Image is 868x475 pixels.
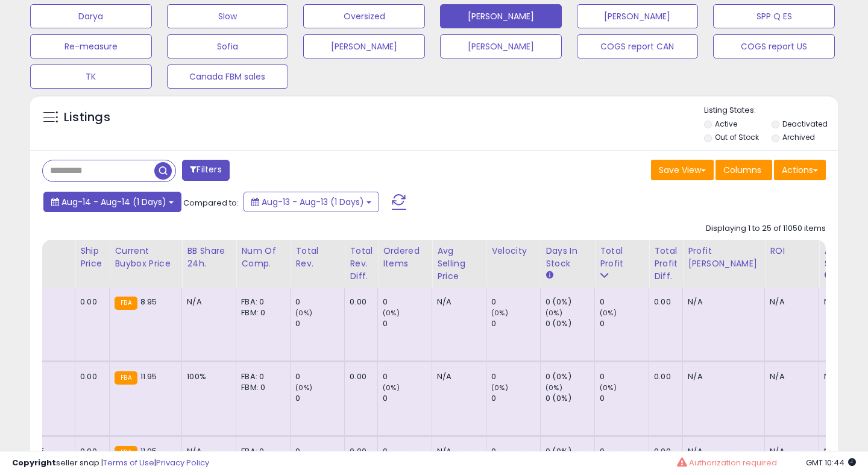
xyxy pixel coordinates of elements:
button: Darya [30,4,152,28]
div: 0 (0%) [546,297,594,307]
div: FBM: 0 [241,382,281,393]
span: 11.95 [140,371,157,382]
h5: Listings [64,109,110,126]
label: Active [715,119,737,129]
div: 0.00 [654,297,673,307]
div: Total Profit Diff. [654,245,678,283]
div: N/A [437,297,477,307]
div: N/A [824,297,864,307]
div: Num of Comp. [241,245,285,270]
div: seller snap | | [12,458,209,469]
div: FBA: 0 [241,297,281,307]
button: SPP Q ES [713,4,835,28]
div: N/A [688,371,755,382]
div: N/A [770,371,810,382]
div: Total Profit [600,245,644,270]
small: (0%) [383,308,400,318]
div: 0 [600,393,649,404]
span: Compared to: [183,197,239,209]
label: Deactivated [782,119,828,129]
button: Sofia [167,34,289,58]
small: (0%) [546,308,562,318]
button: Filters [182,160,229,181]
button: Re-measure [30,34,152,58]
button: Columns [715,160,772,180]
div: 0 [491,371,540,382]
strong: Copyright [12,457,56,468]
button: Actions [774,160,826,180]
div: N/A [187,297,227,307]
small: (0%) [546,383,562,392]
button: COGS report US [713,34,835,58]
div: 100% [187,371,227,382]
span: Columns [723,164,761,176]
button: TK [30,64,152,89]
div: Avg BB Share [824,245,868,270]
div: N/A [824,371,864,382]
div: 0 (0%) [546,318,594,329]
div: 0 [600,297,649,307]
div: Velocity [491,245,535,257]
small: FBA [115,297,137,310]
div: 0.00 [80,297,100,307]
div: BB Share 24h. [187,245,231,270]
span: Aug-13 - Aug-13 (1 Days) [262,196,364,208]
button: COGS report CAN [577,34,699,58]
div: 0 (0%) [546,393,594,404]
div: Current Buybox Price [115,245,177,270]
div: 0.00 [350,297,368,307]
div: Days In Stock [546,245,590,270]
div: Profit [PERSON_NAME] [688,245,759,270]
span: 2025-08-14 10:44 GMT [806,457,856,468]
div: 0.00 [350,371,368,382]
button: Aug-14 - Aug-14 (1 Days) [43,192,181,212]
small: (0%) [600,308,617,318]
div: 0.00 [654,371,673,382]
small: (0%) [491,308,508,318]
div: Total Rev. Diff. [350,245,373,283]
div: 0 (0%) [546,371,594,382]
p: Listing States: [704,105,838,116]
div: N/A [688,297,755,307]
button: Slow [167,4,289,28]
div: 0 [383,297,432,307]
div: 0 [295,371,344,382]
div: 0 [383,393,432,404]
small: (0%) [383,383,400,392]
div: N/A [770,297,810,307]
button: Save View [651,160,714,180]
div: FBM: 0 [241,307,281,318]
div: Total Rev. [295,245,339,270]
small: (0%) [600,383,617,392]
small: Days In Stock. [546,270,553,281]
button: [PERSON_NAME] [440,34,562,58]
div: 0 [600,371,649,382]
button: [PERSON_NAME] [440,4,562,28]
div: 0 [383,318,432,329]
div: 0.00 [80,371,100,382]
label: Out of Stock [715,132,759,142]
div: FBA: 0 [241,371,281,382]
div: Ordered Items [383,245,427,270]
button: Oversized [303,4,425,28]
div: 0 [383,371,432,382]
small: Avg BB Share. [824,270,831,281]
div: 0 [491,297,540,307]
div: 0 [491,393,540,404]
small: (0%) [295,308,312,318]
a: Privacy Policy [156,457,209,468]
small: (0%) [295,383,312,392]
button: Aug-13 - Aug-13 (1 Days) [244,192,379,212]
div: Displaying 1 to 25 of 11050 items [706,223,826,234]
button: Canada FBM sales [167,64,289,89]
span: Aug-14 - Aug-14 (1 Days) [61,196,166,208]
div: 0 [295,318,344,329]
label: Archived [782,132,815,142]
small: FBA [115,371,137,385]
button: [PERSON_NAME] [303,34,425,58]
div: Avg Selling Price [437,245,481,283]
div: N/A [437,371,477,382]
a: Terms of Use [103,457,154,468]
div: ROI [770,245,814,257]
span: 8.95 [140,296,157,307]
